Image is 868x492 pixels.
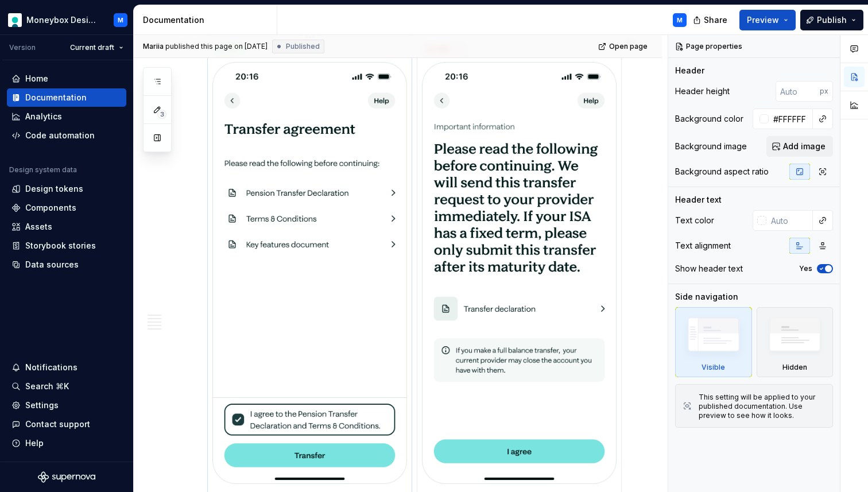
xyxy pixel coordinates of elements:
div: M [118,16,123,25]
button: Share [687,10,735,30]
span: Current draft [70,43,114,52]
button: Help [7,434,126,452]
div: Documentation [25,92,87,103]
div: Hidden [757,307,834,377]
div: Background color [675,113,743,125]
a: Components [7,199,126,217]
a: Code automation [7,126,126,145]
div: Search ⌘K [25,381,69,392]
button: Publish [800,10,863,30]
div: This setting will be applied to your published documentation. Use preview to see how it looks. [699,393,826,420]
div: M [677,16,683,25]
a: Assets [7,218,126,236]
div: Help [25,437,44,449]
span: Share [704,14,727,26]
div: Assets [25,221,52,233]
div: Header text [675,194,722,206]
button: Preview [739,10,796,30]
div: Version [9,43,36,52]
img: b57a86be-4434-47dd-a9f4-111a8eda988b.png [422,62,617,484]
span: Published [286,42,320,51]
span: Open page [609,42,648,51]
button: Contact support [7,415,126,433]
a: Storybook stories [7,237,126,255]
div: Design system data [9,165,77,175]
p: px [820,87,828,96]
span: Preview [747,14,779,26]
div: Hidden [782,363,807,372]
a: Home [7,69,126,88]
button: Notifications [7,358,126,377]
button: Search ⌘K [7,377,126,396]
span: Publish [817,14,847,26]
div: Design tokens [25,183,83,195]
div: Visible [675,307,752,377]
div: Settings [25,400,59,411]
div: Header height [675,86,730,97]
div: Background image [675,141,747,152]
div: Side navigation [675,291,738,303]
a: Open page [595,38,653,55]
div: Moneybox Design System [26,14,100,26]
input: Auto [766,210,813,231]
div: Contact support [25,419,90,430]
button: Current draft [65,40,129,56]
span: Mariia [143,42,164,51]
div: Documentation [143,14,272,26]
a: Settings [7,396,126,414]
button: Moneybox Design SystemM [2,7,131,32]
a: Data sources [7,255,126,274]
img: 0a33823a-1714-4b11-95ff-25e767a16ec5.png [212,62,407,484]
div: Notifications [25,362,77,373]
input: Auto [776,81,820,102]
div: Background aspect ratio [675,166,769,177]
input: Auto [769,109,813,129]
a: Documentation [7,88,126,107]
span: Add image [783,141,826,152]
div: Components [25,202,76,214]
span: 3 [157,110,166,119]
div: Home [25,73,48,84]
div: Data sources [25,259,79,270]
div: Header [675,65,704,76]
div: Show header text [675,263,743,274]
img: aaee4efe-5bc9-4d60-937c-58f5afe44131.png [8,13,22,27]
div: published this page on [DATE] [165,42,268,51]
div: Code automation [25,130,95,141]
a: Design tokens [7,180,126,198]
a: Analytics [7,107,126,126]
label: Yes [799,264,812,273]
div: Text color [675,215,714,226]
button: Add image [766,136,833,157]
div: Storybook stories [25,240,96,251]
div: Visible [702,363,725,372]
div: Text alignment [675,240,731,251]
svg: Supernova Logo [38,471,95,483]
div: Analytics [25,111,62,122]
